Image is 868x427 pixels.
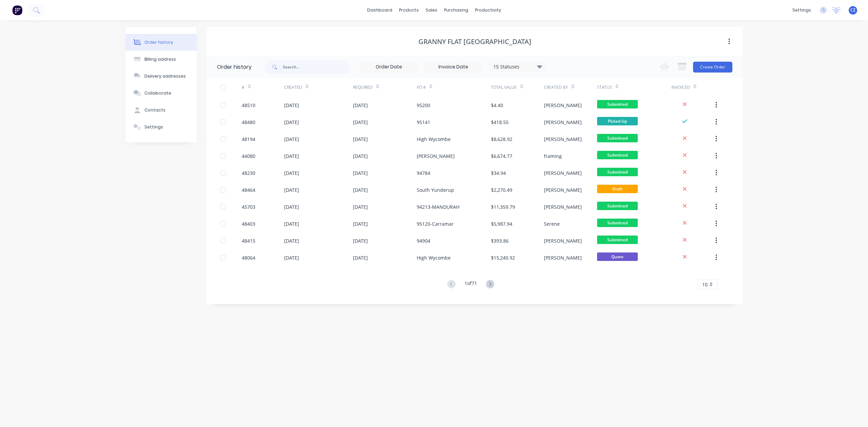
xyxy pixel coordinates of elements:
[242,136,255,143] div: 48194
[242,254,255,261] div: 48064
[353,237,368,244] div: [DATE]
[597,151,638,159] span: Submitted
[284,152,299,160] div: [DATE]
[417,84,426,90] div: PO #
[491,136,512,143] div: $8,628.92
[491,254,515,261] div: $15,240.92
[125,34,197,51] button: Order history
[353,254,368,261] div: [DATE]
[544,119,582,126] div: [PERSON_NAME]
[353,220,368,227] div: [DATE]
[544,152,562,160] div: framing
[144,90,171,96] div: Collaborate
[284,254,299,261] div: [DATE]
[242,237,255,244] div: 48415
[144,124,163,130] div: Settings
[850,7,855,13] span: CZ
[597,78,671,97] div: Status
[472,5,505,15] div: productivity
[353,152,368,160] div: [DATE]
[491,78,544,97] div: Total Value
[489,63,546,70] div: 15 Statuses
[544,78,597,97] div: Created By
[597,84,612,90] div: Status
[465,280,477,289] div: 1 of 71
[491,237,509,244] div: $393.86
[360,62,417,72] input: Order Date
[597,117,638,125] span: Picked Up
[491,102,503,109] div: $4.40
[353,84,373,90] div: Required
[417,254,451,261] div: High Wycombe
[125,85,197,102] button: Collaborate
[144,107,165,113] div: Contacts
[364,5,396,15] a: dashboard
[671,84,690,90] div: Invoiced
[491,152,512,160] div: $6,674.77
[353,169,368,177] div: [DATE]
[417,136,451,143] div: High Wycombe
[284,237,299,244] div: [DATE]
[597,252,638,261] span: Quote
[544,186,582,194] div: [PERSON_NAME]
[353,203,368,210] div: [DATE]
[597,134,638,142] span: Submitted
[544,84,568,90] div: Created By
[491,119,509,126] div: $418.55
[125,51,197,68] button: Billing address
[417,220,454,227] div: 95120-Carramar
[396,5,422,15] div: products
[144,39,173,45] div: Order history
[491,84,517,90] div: Total Value
[284,136,299,143] div: [DATE]
[491,186,512,194] div: $2,270.49
[284,186,299,194] div: [DATE]
[242,152,255,160] div: 44080
[544,169,582,177] div: [PERSON_NAME]
[417,78,491,97] div: PO #
[353,119,368,126] div: [DATE]
[597,202,638,210] span: Submitted
[491,220,512,227] div: $5,987.94
[125,119,197,136] button: Settings
[242,203,255,210] div: 45703
[491,203,515,210] div: $11,359.79
[283,60,350,74] input: Search...
[417,102,430,109] div: 95200
[284,169,299,177] div: [DATE]
[597,100,638,108] span: Submitted
[597,185,638,193] span: Draft
[353,136,368,143] div: [DATE]
[418,38,531,46] div: Granny Flat [GEOGRAPHIC_DATA]
[544,220,560,227] div: Serene
[417,169,430,177] div: 94784
[544,136,582,143] div: [PERSON_NAME]
[242,169,255,177] div: 48230
[125,68,197,85] button: Delivery addresses
[417,203,459,210] div: 94213-MANDURAH
[284,84,302,90] div: Created
[353,102,368,109] div: [DATE]
[284,102,299,109] div: [DATE]
[353,186,368,194] div: [DATE]
[789,5,814,15] div: settings
[144,73,186,79] div: Delivery addresses
[417,119,430,126] div: 95141
[217,63,252,71] div: Order history
[425,62,482,72] input: Invoice Date
[242,84,244,90] div: #
[242,220,255,227] div: 48403
[242,186,255,194] div: 48464
[671,78,714,97] div: Invoiced
[441,5,472,15] div: purchasing
[284,220,299,227] div: [DATE]
[125,102,197,119] button: Contacts
[544,237,582,244] div: [PERSON_NAME]
[284,119,299,126] div: [DATE]
[242,102,255,109] div: 48510
[242,119,255,126] div: 48480
[12,5,22,15] img: Factory
[422,5,441,15] div: sales
[417,186,454,194] div: South Yunderup
[544,254,582,261] div: [PERSON_NAME]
